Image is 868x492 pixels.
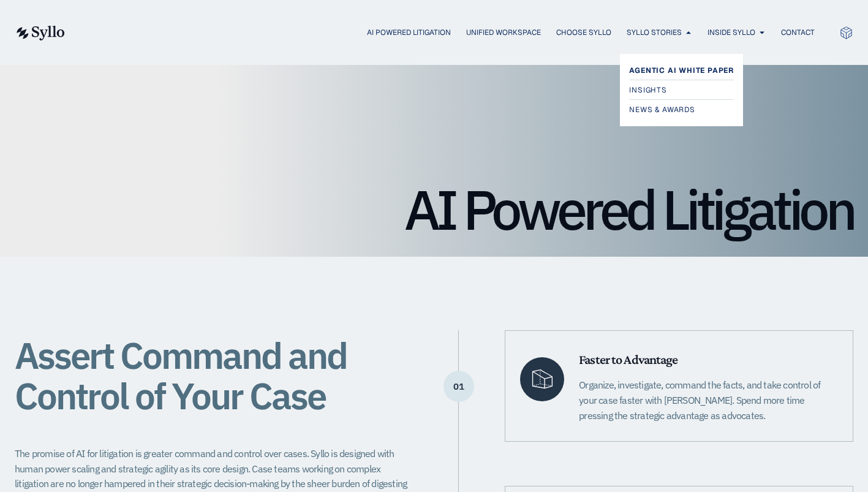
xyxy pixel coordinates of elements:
a: Insights [629,83,734,97]
span: Assert Command and Control of Your Case [15,331,347,420]
p: Organize, investigate, command the facts, and take control of your case faster with [PERSON_NAME]... [579,377,838,423]
span: Faster to Advantage [579,352,677,367]
h1: AI Powered Litigation [15,182,853,237]
a: Inside Syllo [708,27,755,38]
a: Agentic AI White Paper [629,63,734,78]
img: syllo [15,26,65,40]
span: Insights [629,83,666,97]
p: 01 [443,386,474,387]
nav: Menu [89,27,815,39]
a: News & Awards [629,102,734,117]
a: Unified Workspace [466,27,541,38]
div: Menu Toggle [89,27,815,39]
a: Syllo Stories [627,27,682,38]
a: Contact [781,27,815,38]
a: Choose Syllo [556,27,611,38]
a: AI Powered Litigation [367,27,451,38]
span: News & Awards [629,102,695,117]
